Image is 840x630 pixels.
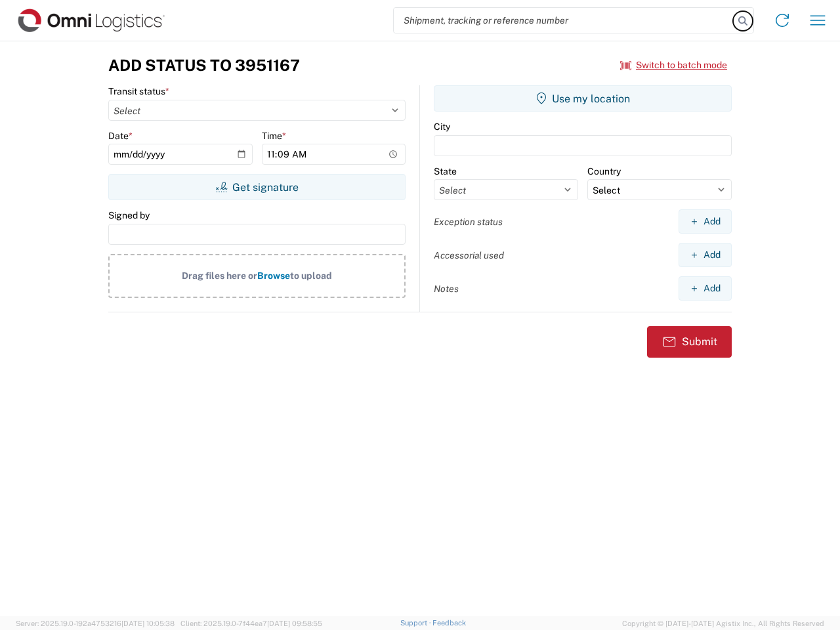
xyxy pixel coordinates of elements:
[400,619,433,627] a: Support
[108,85,169,97] label: Transit status
[182,270,257,281] span: Drag files here or
[16,619,175,627] span: Server: 2025.19.0-192a4753216
[679,243,732,267] button: Add
[121,619,175,627] span: [DATE] 10:05:38
[434,165,457,177] label: State
[679,276,732,301] button: Add
[622,618,824,629] span: Copyright © [DATE]-[DATE] Agistix Inc., All Rights Reserved
[257,270,290,281] span: Browse
[434,283,459,295] label: Notes
[434,121,450,133] label: City
[434,249,504,261] label: Accessorial used
[267,619,322,627] span: [DATE] 09:58:55
[394,8,734,33] input: Shipment, tracking or reference number
[647,326,732,358] button: Submit
[434,85,732,112] button: Use my location
[108,56,300,75] h3: Add Status to 3951167
[434,216,503,228] label: Exception status
[262,130,286,142] label: Time
[180,619,322,627] span: Client: 2025.19.0-7f44ea7
[108,130,133,142] label: Date
[620,54,727,76] button: Switch to batch mode
[290,270,332,281] span: to upload
[679,209,732,234] button: Add
[432,619,466,627] a: Feedback
[108,174,406,200] button: Get signature
[587,165,621,177] label: Country
[108,209,150,221] label: Signed by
